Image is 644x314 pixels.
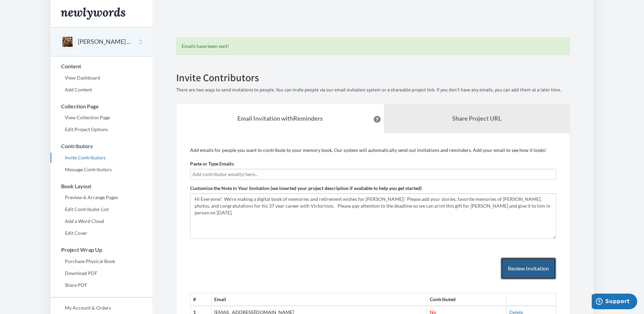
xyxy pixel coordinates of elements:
[51,153,152,163] a: Invite Contributors
[51,85,152,95] a: Add Content
[51,303,152,313] a: My Account & Orders
[51,247,152,253] h3: Project Wrap Up
[51,73,152,83] a: View Dashboard
[51,256,152,266] a: Purchase Physical Book
[592,294,637,311] iframe: Opens a widget where you can chat to one of our agents
[78,37,133,46] button: [PERSON_NAME] Retirement
[51,192,152,203] a: Preview & Arrange Pages
[51,124,152,135] a: Edit Project Options
[176,37,570,55] div: Emails have been sent!
[190,160,235,167] label: Paste or Type Emails:
[190,147,556,154] p: Add emails for people you want to contribute to your memory book. Our system will automatically s...
[501,258,556,280] button: Review Invitation
[51,103,152,109] h3: Collection Page
[51,268,152,278] a: Download PDF
[190,193,556,239] textarea: Hi Everyone! We're making a digital book of memories and retirement wishes for [PERSON_NAME]! Ple...
[192,171,554,178] input: Add contributor email(s) here...
[190,293,211,306] th: #
[427,293,506,306] th: Contributed
[51,112,152,123] a: View Collection Page
[190,185,422,192] label: Customize the Note in Your Invitation (we inserted your project description if available to help ...
[237,115,323,122] strong: Email Invitation with Reminders
[51,164,152,175] a: Message Contributors
[51,63,152,69] h3: Content
[51,216,152,226] a: Add a Word Cloud
[51,280,152,290] a: Share PDF
[51,183,152,189] h3: Book Layout
[51,204,152,214] a: Edit Contributor List
[51,228,152,238] a: Edit Cover
[176,72,570,83] h2: Invite Contributors
[176,87,570,93] p: There are two ways to send invitations to people. You can invite people via our email invitation ...
[211,293,427,306] th: Email
[452,115,501,122] b: Share Project URL
[61,7,125,20] img: Newlywords logo
[51,143,152,149] h3: Contributors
